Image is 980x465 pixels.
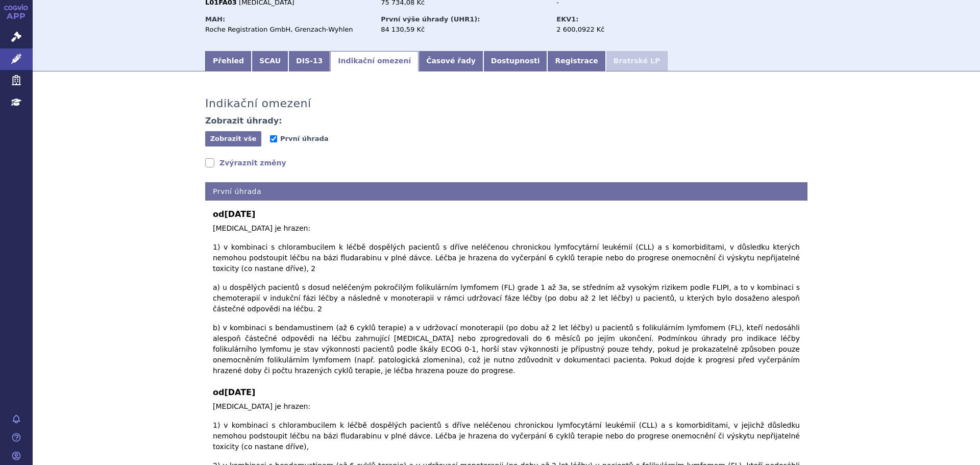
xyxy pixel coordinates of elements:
a: Přehled [205,51,252,71]
div: Roche Registration GmbH, Grenzach-Wyhlen [205,25,371,34]
a: Časové řady [419,51,483,71]
span: První úhrada [280,135,328,142]
div: 84 130,59 Kč [381,25,547,34]
a: Registrace [547,51,605,71]
div: 2 600,0922 Kč [556,25,671,34]
button: Zobrazit vše [205,131,261,146]
h3: Indikační omezení [205,97,311,110]
b: od [213,386,800,399]
h4: První úhrada [205,182,807,201]
p: [MEDICAL_DATA] je hrazen: 1) v kombinaci s chlorambucilem k léčbě dospělých pacientů s dříve nelé... [213,223,800,376]
a: Indikační omezení [330,51,419,71]
a: Dostupnosti [483,51,548,71]
a: DIS-13 [288,51,330,71]
a: Zvýraznit změny [205,158,286,168]
a: SCAU [252,51,288,71]
strong: První výše úhrady (UHR1): [381,15,480,23]
h4: Zobrazit úhrady: [205,116,282,126]
span: [DATE] [224,209,255,219]
strong: MAH: [205,15,225,23]
input: První úhrada [270,135,277,142]
strong: EKV1: [556,15,578,23]
span: [DATE] [224,387,255,397]
span: Zobrazit vše [210,135,257,142]
b: od [213,208,800,221]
